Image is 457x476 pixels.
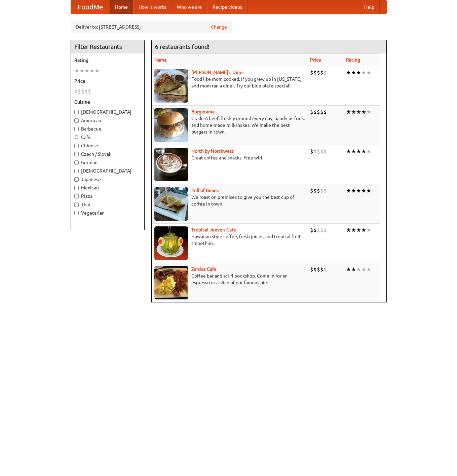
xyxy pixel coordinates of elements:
[317,266,320,273] li: $
[74,118,79,123] input: American
[310,108,313,116] li: $
[320,226,323,234] li: $
[154,115,305,135] p: Grade A beef, freshly ground every day, hand-cut fries, and home-made milkshakes. We make the bes...
[191,266,217,272] a: Zardoz Cafe
[310,187,313,194] li: $
[74,201,141,208] label: Thai
[313,266,317,273] li: $
[78,88,81,95] li: $
[323,226,327,234] li: $
[71,21,232,33] div: Deliver to: [STREET_ADDRESS]
[154,76,305,89] p: Food like mom cooked, if you grew up in [US_STATE] and mom ran a diner. Try our blue plate special!
[346,57,360,63] a: Rating
[172,0,207,14] a: Who we are
[74,142,141,149] label: Chinese
[154,266,188,299] img: zardoz.jpg
[313,108,317,116] li: $
[74,159,141,166] label: German
[154,108,188,142] img: burgerama.jpg
[356,108,361,116] li: ★
[207,0,247,14] a: Recipe videos
[366,226,371,234] li: ★
[346,226,351,234] li: ★
[110,0,133,14] a: Home
[74,184,141,191] label: Mexican
[74,127,79,131] input: Barbecue
[88,88,91,95] li: $
[74,210,141,216] label: Vegetarian
[191,148,234,154] b: North by Northwest
[154,194,305,207] p: We roast on premises to give you the best cup of coffee in town.
[71,40,144,53] h4: Filter Restaurants
[74,193,141,199] label: Pizza
[361,69,366,76] li: ★
[356,148,361,155] li: ★
[310,69,313,76] li: $
[154,154,305,161] p: Great coffee and snacks. Free wifi.
[313,69,317,76] li: $
[191,70,244,75] b: [PERSON_NAME]'s Diner
[346,108,351,116] li: ★
[154,148,188,181] img: north.jpg
[74,110,79,114] input: [DEMOGRAPHIC_DATA]
[366,187,371,194] li: ★
[74,135,79,140] input: Cafe
[191,188,219,193] a: Full of Beans
[317,226,320,234] li: $
[211,24,227,30] a: Change
[361,266,366,273] li: ★
[74,152,79,156] input: Czech / Slovak
[351,69,356,76] li: ★
[74,186,79,190] input: Mexican
[310,57,321,63] a: Price
[351,266,356,273] li: ★
[356,266,361,273] li: ★
[94,67,100,74] li: ★
[191,227,236,232] b: Tropical Jeeve's Cafe
[320,187,323,194] li: $
[74,168,141,174] label: [DEMOGRAPHIC_DATA]
[133,0,172,14] a: How it works
[351,187,356,194] li: ★
[323,187,327,194] li: $
[74,88,78,95] li: $
[191,109,215,114] a: Burgerama
[74,211,79,215] input: Vegetarian
[89,67,94,74] li: ★
[154,187,188,221] img: beans.jpg
[154,233,305,247] p: Hawaiian style coffee, fresh juices, and tropical fruit smoothies.
[346,148,351,155] li: ★
[81,88,84,95] li: $
[74,144,79,148] input: Chinese
[74,57,141,64] h5: Rating
[74,160,79,165] input: German
[361,187,366,194] li: ★
[361,148,366,155] li: ★
[74,125,141,132] label: Barbecue
[154,226,188,260] img: jeeves.jpg
[154,69,188,103] img: sallys.jpg
[74,177,79,182] input: Japanese
[71,0,110,14] a: FoodMe
[361,108,366,116] li: ★
[313,148,317,155] li: $
[320,108,323,116] li: $
[74,99,141,105] h5: Cuisine
[323,266,327,273] li: $
[323,69,327,76] li: $
[346,69,351,76] li: ★
[366,69,371,76] li: ★
[351,226,356,234] li: ★
[310,226,313,234] li: $
[346,187,351,194] li: ★
[74,67,79,74] li: ★
[323,148,327,155] li: $
[84,88,88,95] li: $
[74,117,141,124] label: American
[317,187,320,194] li: $
[356,69,361,76] li: ★
[310,148,313,155] li: $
